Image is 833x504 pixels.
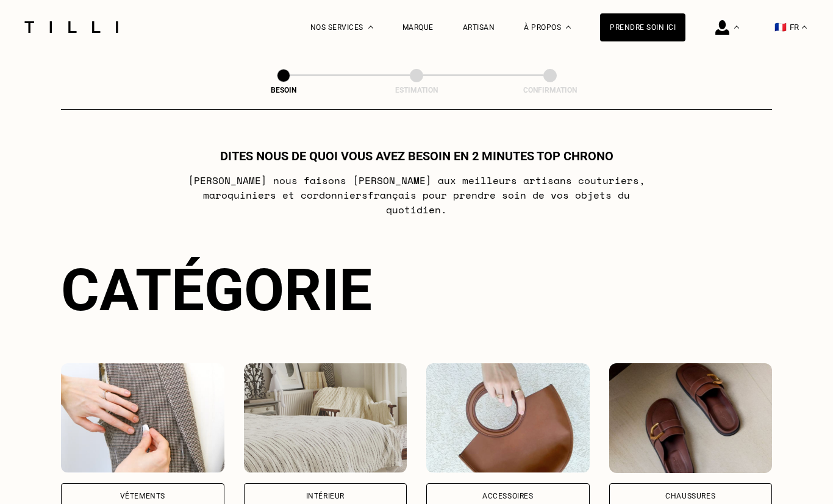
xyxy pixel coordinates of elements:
div: Estimation [356,86,477,94]
a: Marque [402,23,434,32]
img: Chaussures [609,363,773,473]
a: Prendre soin ici [600,13,685,41]
p: [PERSON_NAME] nous faisons [PERSON_NAME] aux meilleurs artisans couturiers , maroquiniers et cord... [175,173,659,217]
div: Besoin [223,86,345,94]
h1: Dites nous de quoi vous avez besoin en 2 minutes top chrono [220,149,613,163]
a: Artisan [463,23,495,32]
img: Accessoires [426,363,590,473]
img: Vêtements [61,363,224,473]
img: Logo du service de couturière Tilli [20,21,123,33]
div: Vêtements [120,492,165,500]
img: icône connexion [715,20,729,35]
img: Menu déroulant [368,26,373,29]
div: Confirmation [489,86,611,94]
div: Chaussures [665,492,715,500]
img: Menu déroulant [734,26,739,29]
span: 🇫🇷 [774,21,787,33]
div: Intérieur [306,492,345,500]
img: menu déroulant [802,26,807,29]
div: Catégorie [61,256,772,324]
img: Intérieur [244,363,407,473]
img: Menu déroulant à propos [566,26,571,29]
div: Accessoires [482,492,534,500]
